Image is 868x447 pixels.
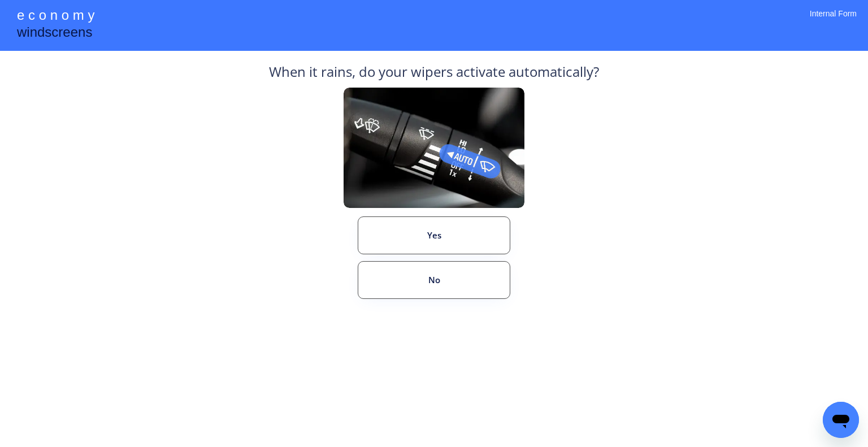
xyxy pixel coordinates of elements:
div: e c o n o m y [17,6,94,27]
iframe: Button to launch messaging window [823,402,859,438]
div: windscreens [17,23,92,45]
button: Yes [358,216,510,254]
div: Internal Form [810,8,857,34]
div: When it rains, do your wipers activate automatically? [269,62,599,88]
button: No [358,261,510,299]
img: Rain%20Sensor%20Example.png [344,88,524,208]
